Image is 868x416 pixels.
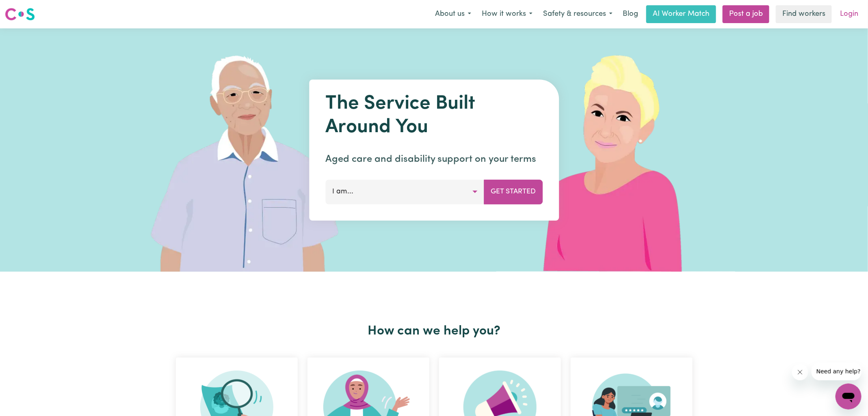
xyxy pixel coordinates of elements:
a: Post a job [723,5,769,23]
button: About us [430,6,476,23]
h1: The Service Built Around You [325,92,543,139]
iframe: Message from company [812,362,862,380]
button: Safety & resources [538,6,618,23]
a: AI Worker Match [646,5,716,23]
iframe: Close message [792,364,808,380]
button: I am... [325,180,484,204]
p: Aged care and disability support on your terms [325,152,543,167]
iframe: Button to launch messaging window [836,384,862,410]
a: Blog [618,5,643,23]
h2: How can we help you? [171,324,697,339]
button: How it works [476,6,538,23]
a: Find workers [776,5,832,23]
button: Get Started [484,180,543,204]
a: Careseekers logo [5,5,35,24]
a: Login [835,5,863,23]
img: Careseekers logo [5,7,35,21]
